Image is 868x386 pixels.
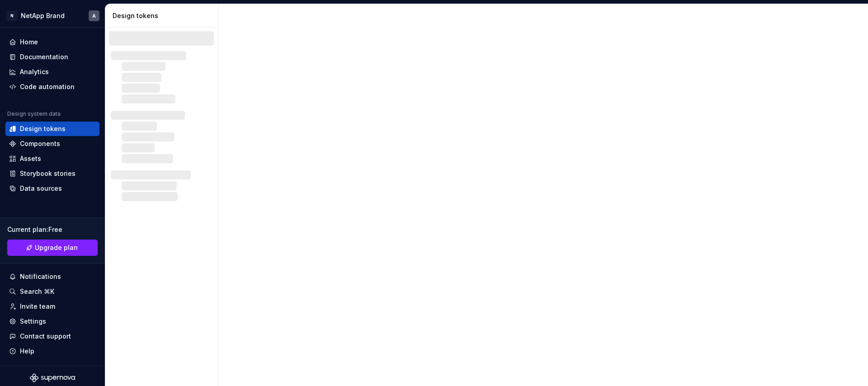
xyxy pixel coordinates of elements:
[7,225,98,234] div: Current plan : Free
[5,35,99,49] a: Home
[20,272,61,281] div: Notifications
[20,317,46,326] div: Settings
[113,11,214,20] div: Design tokens
[5,299,99,314] a: Invite team
[20,82,75,91] div: Code automation
[5,181,99,196] a: Data sources
[20,287,54,296] div: Search ⌘K
[20,184,62,193] div: Data sources
[20,139,60,148] div: Components
[5,344,99,358] button: Help
[30,373,75,382] svg: Supernova Logo
[5,80,99,94] a: Code automation
[20,154,41,163] div: Assets
[20,347,34,356] div: Help
[6,10,17,21] div: N
[20,302,55,311] div: Invite team
[5,137,99,151] a: Components
[5,166,99,181] a: Storybook stories
[20,38,38,47] div: Home
[20,67,49,76] div: Analytics
[20,52,68,61] div: Documentation
[21,11,65,20] div: NetApp Brand
[5,284,99,299] button: Search ⌘K
[5,269,99,284] button: Notifications
[7,110,61,118] div: Design system data
[5,329,99,344] button: Contact support
[5,65,99,79] a: Analytics
[5,151,99,166] a: Assets
[5,122,99,136] a: Design tokens
[35,243,78,252] span: Upgrade plan
[5,50,99,64] a: Documentation
[20,169,75,178] div: Storybook stories
[20,124,66,133] div: Design tokens
[5,314,99,329] a: Settings
[92,12,96,19] div: A
[20,332,71,341] div: Contact support
[7,240,98,256] a: Upgrade plan
[2,6,103,25] button: NNetApp BrandA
